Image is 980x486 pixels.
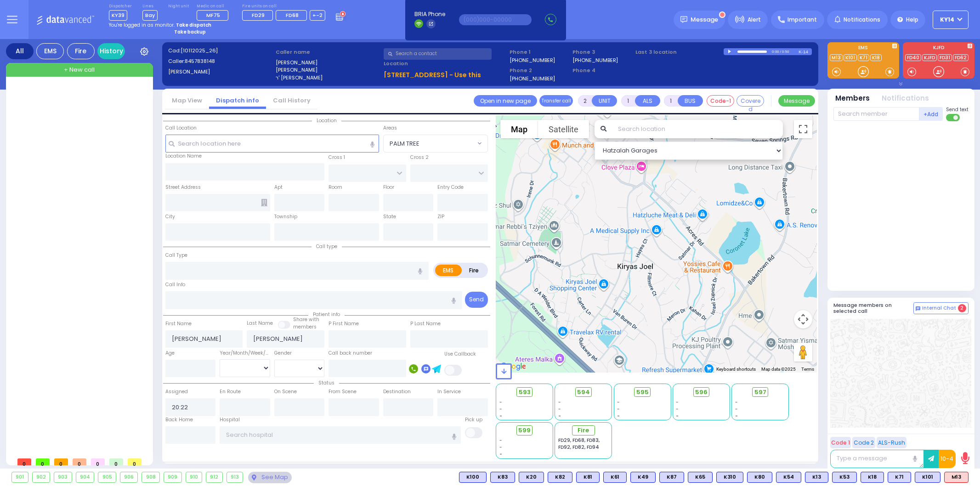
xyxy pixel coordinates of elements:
span: Notifications [844,16,880,24]
label: From Scene [329,388,357,396]
button: Toggle fullscreen view [794,120,812,138]
span: members [293,323,317,330]
span: PALM TREE [384,135,475,152]
button: Transfer call [539,95,573,107]
button: BUS [678,95,703,107]
label: [PERSON_NAME] [168,68,273,76]
div: K87 [659,472,684,483]
span: Patient info [308,311,345,318]
img: message.svg [680,16,687,23]
button: Map camera controls [794,310,812,328]
span: KY39 [109,10,127,21]
strong: Take dispatch [176,22,211,28]
span: 599 [518,426,531,435]
div: 912 [206,472,222,482]
label: Destination [383,388,411,396]
label: Fire [461,265,487,276]
span: Help [906,16,918,24]
span: - [617,406,620,413]
span: Bay [142,10,158,21]
button: Members [835,93,870,104]
span: - [676,399,679,406]
label: Floor [383,184,394,191]
div: / [780,46,782,57]
div: 902 [33,472,50,482]
div: BLS [915,472,940,483]
label: Call Location [165,124,197,132]
div: 913 [227,472,243,482]
div: BLS [576,472,600,483]
span: Other building occupants [261,199,267,206]
div: 903 [54,472,72,482]
label: KJFD [903,45,974,52]
a: K101 [844,54,857,61]
span: 2 [958,304,966,312]
span: Message [691,15,718,24]
span: - [735,399,738,406]
input: Search member [833,107,919,121]
div: BLS [805,472,828,483]
div: BLS [776,472,801,483]
span: 0 [91,458,105,465]
span: - [499,444,502,451]
a: Open this area in Google Maps (opens a new window) [498,361,528,373]
img: comment-alt.png [916,306,920,311]
span: - [735,406,738,413]
span: 597 [754,388,766,397]
label: Assigned [165,388,188,396]
div: K53 [832,472,857,483]
a: Open in new page [474,95,537,107]
span: 0 [36,458,50,465]
label: Lines [142,4,158,9]
span: - [499,399,502,406]
label: Back Home [165,416,193,424]
button: ALS [635,95,660,107]
div: K-14 [799,48,812,55]
div: BLS [548,472,572,483]
span: PALM TREE [383,135,488,152]
div: Year/Month/Week/Day [220,350,270,357]
span: 0 [128,458,142,465]
label: [PHONE_NUMBER] [572,57,618,63]
label: Dispatcher [109,4,132,9]
a: KJFD [922,54,937,61]
button: 10-4 [939,450,956,468]
div: BLS [603,472,627,483]
label: Last 3 location [635,48,724,56]
span: - [558,413,561,419]
span: 596 [695,388,708,397]
label: First Name [165,320,192,328]
span: - [676,413,679,419]
label: Call Info [165,281,185,288]
a: History [97,43,125,59]
a: Call History [266,96,317,105]
div: K18 [861,472,884,483]
span: 8457838148 [185,57,215,65]
strong: Take backup [174,28,206,35]
span: Status [314,379,339,386]
span: Location [312,117,341,124]
button: Show satellite imagery [538,120,589,138]
label: ZIP [437,213,444,220]
span: 0 [73,458,86,465]
div: BLS [747,472,772,483]
div: Fire [67,43,95,59]
label: Call Type [165,252,187,259]
span: 0 [54,458,68,465]
div: BLS [688,472,713,483]
button: UNIT [592,95,617,107]
button: Covered [736,95,764,107]
div: K49 [630,472,656,483]
span: - [499,406,502,413]
label: P Last Name [410,320,441,328]
div: BLS [832,472,857,483]
label: Location [384,60,506,68]
div: ALS [944,472,969,483]
label: Call back number [329,350,372,357]
div: 905 [98,472,116,482]
div: K100 [459,472,487,483]
span: Internal Chat [922,305,956,311]
span: KY14 [940,16,954,24]
span: Send text [946,106,969,113]
div: K54 [776,472,801,483]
